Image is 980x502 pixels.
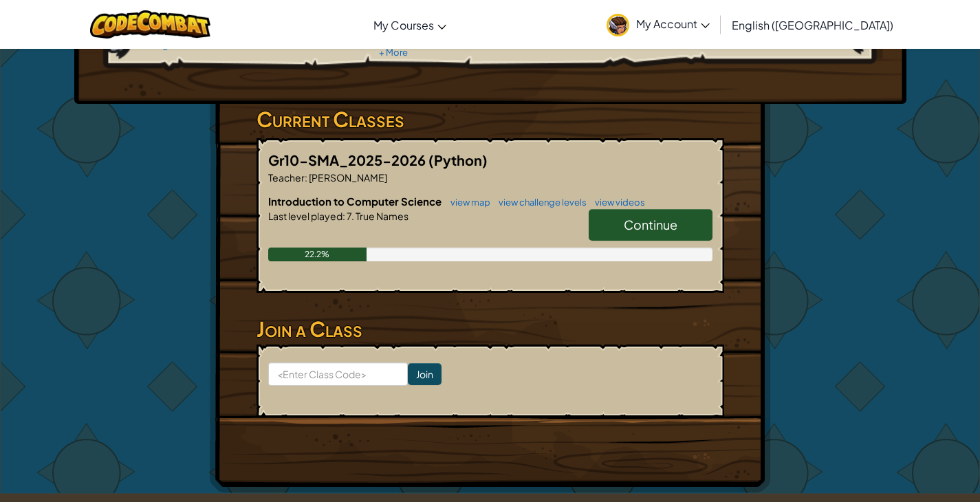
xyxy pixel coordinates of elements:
span: My Courses [373,18,434,32]
span: 7. [345,210,354,222]
img: CodeCombat logo [90,10,210,39]
span: : [305,171,307,184]
span: : [342,210,345,222]
a: + More [379,47,408,58]
span: [PERSON_NAME] [307,171,387,184]
span: Teacher [268,171,305,184]
img: avatar [607,14,629,36]
span: (Python) [428,151,488,168]
div: 22.2% [268,248,367,261]
a: view videos [588,197,645,208]
span: Gr10-SMA_2025-2026 [268,151,428,168]
a: My Account [600,3,717,46]
input: Join [408,363,442,385]
a: view map [444,197,490,208]
span: Introduction to Computer Science [268,195,444,208]
span: True Names [354,210,409,222]
span: Last level played [268,210,342,222]
span: My Account [636,17,710,31]
a: English ([GEOGRAPHIC_DATA]) [725,6,900,43]
span: English ([GEOGRAPHIC_DATA]) [732,18,893,32]
a: view challenge levels [492,197,587,208]
input: <Enter Class Code> [268,362,408,386]
h3: Current Classes [257,104,724,135]
h3: Join a Class [257,314,724,345]
span: Continue [624,217,677,232]
a: My Courses [367,6,453,43]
